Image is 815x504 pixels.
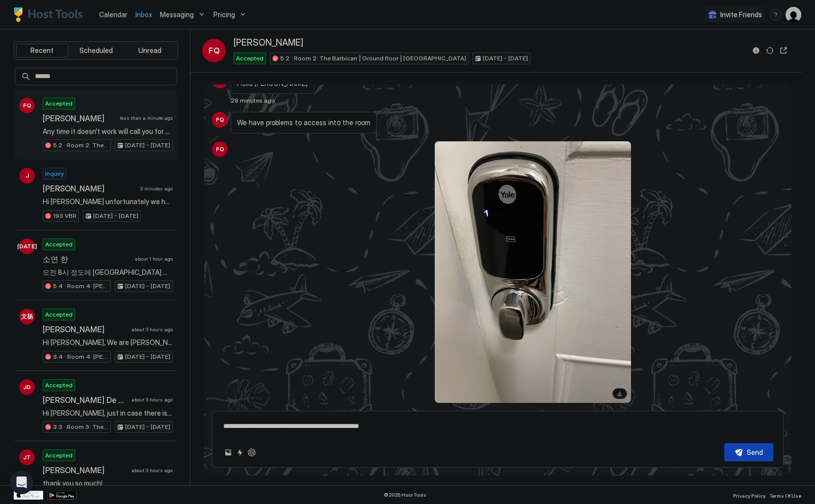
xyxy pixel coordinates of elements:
[769,493,801,499] span: Terms Of Use
[43,338,173,347] span: Hi [PERSON_NAME], We are [PERSON_NAME] and [PERSON_NAME] from [GEOGRAPHIC_DATA]. We would love to...
[769,490,801,500] a: Terms Of Use
[231,97,275,104] span: 28 minutes ago
[99,10,128,19] span: Calendar
[43,197,173,206] span: Hi [PERSON_NAME] unfortunately we have to decline this request, but we wish you all the luck in f...
[47,491,77,500] a: Google Play Store
[786,7,801,23] div: User profile
[125,352,170,361] span: [DATE] - [DATE]
[733,493,765,499] span: Privacy Policy
[45,240,73,249] span: Accepted
[23,383,31,392] span: JD
[125,141,170,150] span: [DATE] - [DATE]
[43,479,173,488] span: thank you so much!
[209,45,220,56] span: FQ
[43,254,131,264] span: 소연 한
[53,352,108,361] span: 3.4 · Room 4: [PERSON_NAME] Modern | Large room | [PERSON_NAME]
[280,54,466,63] span: 5.2 · Room 2: The Barbican | Ground floor | [GEOGRAPHIC_DATA]
[45,451,73,460] span: Accepted
[724,443,773,461] button: Send
[236,54,263,63] span: Accepted
[23,101,31,110] span: FQ
[43,113,116,123] span: [PERSON_NAME]
[21,312,33,321] span: 文杨
[124,44,176,57] button: Unread
[720,10,762,19] span: Invite Friends
[30,46,53,55] span: Recent
[135,10,152,19] span: Inbox
[14,41,178,60] div: tab-group
[234,447,246,458] button: Quick reply
[222,447,234,458] button: Upload image
[237,118,370,127] span: We have problems to access into the room
[747,447,763,457] div: Send
[43,395,128,405] span: [PERSON_NAME] De La [PERSON_NAME]
[135,9,152,20] a: Inbox
[45,169,64,178] span: Inquiry
[45,99,73,108] span: Accepted
[14,7,87,22] a: Host Tools Logo
[778,45,789,56] button: Open reservation
[14,491,43,500] a: App Store
[53,423,108,431] span: 3.3 · Room 3: The V&A | Master bedroom | [GEOGRAPHIC_DATA]
[213,10,235,19] span: Pricing
[770,9,782,21] div: menu
[612,388,627,399] a: Download
[43,324,128,334] span: [PERSON_NAME]
[43,127,173,136] span: Any time it doesn’t work will call you for support
[483,54,528,63] span: [DATE] - [DATE]
[45,381,73,390] span: Accepted
[93,212,138,220] span: [DATE] - [DATE]
[120,115,173,121] span: less than a minute ago
[70,44,122,57] button: Scheduled
[138,46,161,55] span: Unread
[10,471,33,494] div: Open Intercom Messenger
[131,326,173,333] span: about 3 hours ago
[43,268,173,277] span: 오전 8시 정도에 [GEOGRAPHIC_DATA] 시내 도착할 예정입니다 짐보관 먼저 부탁드립니다
[99,9,128,20] a: Calendar
[246,447,258,458] button: ChatGPT Auto Reply
[43,409,173,418] span: Hi [PERSON_NAME], just in case there is a problem with your room lock, here's a spare code: 91760*
[160,10,194,19] span: Messaging
[131,397,173,403] span: about 3 hours ago
[216,145,224,154] span: FQ
[31,68,177,85] input: Input Field
[53,141,108,150] span: 5.2 · Room 2: The Barbican | Ground floor | [GEOGRAPHIC_DATA]
[26,171,29,180] span: J
[131,467,173,474] span: about 3 hours ago
[125,423,170,431] span: [DATE] - [DATE]
[764,45,776,56] button: Sync reservation
[750,45,762,56] button: Reservation information
[23,453,31,462] span: JT
[384,492,426,498] span: © 2025 Host Tools
[53,282,108,291] span: 5.4 · Room 4: [PERSON_NAME][GEOGRAPHIC_DATA] | Large room | [PERSON_NAME]
[43,184,136,193] span: [PERSON_NAME]
[216,115,224,124] span: FQ
[435,141,631,403] div: View image
[45,310,73,319] span: Accepted
[16,44,68,57] button: Recent
[79,46,113,55] span: Scheduled
[140,186,173,192] span: 3 minutes ago
[43,465,128,475] span: [PERSON_NAME]
[234,37,303,49] span: [PERSON_NAME]
[17,242,37,251] span: [DATE]
[125,282,170,291] span: [DATE] - [DATE]
[135,256,173,262] span: about 1 hour ago
[53,212,77,220] span: 193 VBR
[733,490,765,500] a: Privacy Policy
